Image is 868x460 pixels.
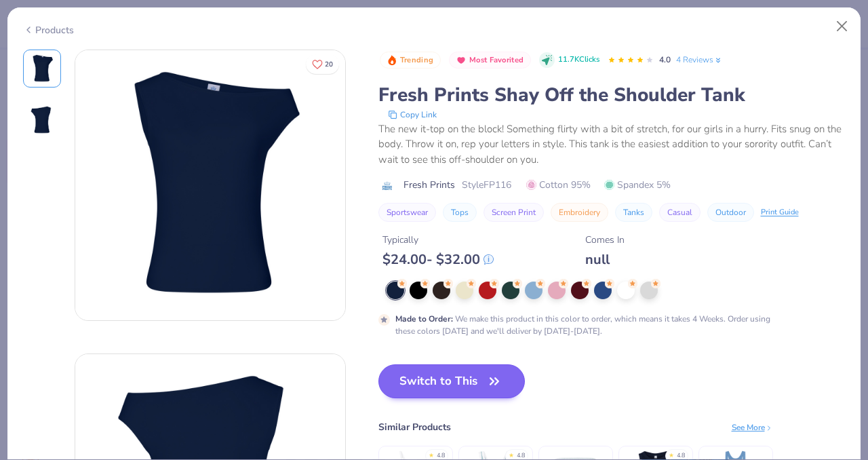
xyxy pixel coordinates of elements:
img: Front [75,50,345,320]
div: Print Guide [761,207,799,218]
button: Embroidery [551,203,608,222]
div: ★ [509,451,514,457]
span: Trending [400,56,433,64]
div: See More [732,421,773,434]
div: $ 24.00 - $ 32.00 [382,251,494,268]
div: null [585,251,625,268]
span: Cotton 95% [526,178,591,192]
img: Back [26,104,58,136]
div: Typically [382,233,494,247]
div: ★ [429,451,434,457]
button: Badge Button [380,52,441,69]
button: Screen Print [484,203,544,222]
img: brand logo [378,180,397,191]
div: Comes In [585,233,625,247]
button: Like [306,54,339,74]
div: Similar Products [378,420,451,434]
div: Fresh Prints Shay Off the Shoulder Tank [378,82,846,108]
img: Trending sort [387,55,397,66]
div: Products [23,23,74,37]
strong: Made to Order : [395,313,453,324]
span: 4.0 [659,54,671,65]
div: ★ [669,451,674,457]
button: Switch to This [378,364,526,398]
img: Front [26,52,58,85]
button: Outdoor [707,203,754,222]
button: Tanks [615,203,652,222]
button: Close [829,14,855,39]
button: copy to clipboard [384,108,441,121]
button: Badge Button [449,52,531,69]
span: Style FP116 [462,178,511,192]
span: 20 [325,61,333,68]
button: Sportswear [378,203,436,222]
a: 4 Reviews [676,54,723,66]
div: 4.0 Stars [608,50,654,71]
span: Most Favorited [469,56,524,64]
div: We make this product in this color to order, which means it takes 4 Weeks. Order using these colo... [395,313,789,337]
span: Spandex 5% [604,178,671,192]
span: Fresh Prints [403,178,455,192]
img: Most Favorited sort [456,55,467,66]
div: The new it-top on the block! Something flirty with a bit of stretch, for our girls in a hurry. Fi... [378,121,846,168]
button: Casual [659,203,701,222]
button: Tops [443,203,477,222]
span: 11.7K Clicks [558,54,599,66]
